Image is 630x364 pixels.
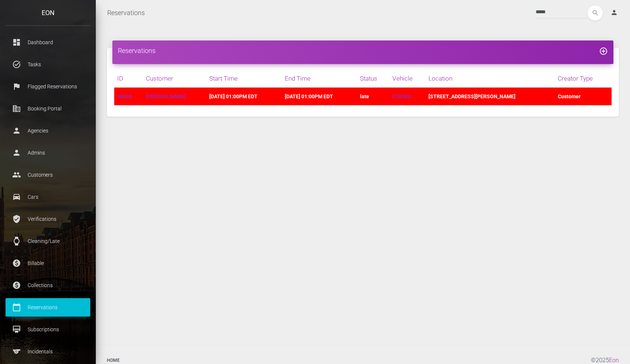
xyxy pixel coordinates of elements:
[282,70,357,88] th: End Time
[426,70,554,88] th: Location
[609,357,619,364] a: Eon
[6,276,90,294] a: paid Collections
[11,258,85,269] p: Billable
[588,6,603,21] button: search
[206,70,281,88] th: Start Time
[11,81,85,92] p: Flagged Reservations
[11,59,85,70] p: Tasks
[11,147,85,158] p: Admins
[114,70,143,88] th: ID
[11,346,85,357] p: Incidentals
[206,88,281,106] td: [DATE] 01:00PM EDT
[6,254,90,272] a: paid Billable
[6,144,90,162] a: person Admins
[392,93,412,99] a: E78UKG
[146,93,186,99] a: [PERSON_NAME]
[117,93,132,99] a: 68690
[11,213,85,225] p: Verifications
[555,88,612,106] td: Customer
[6,188,90,206] a: drive_eta Cars
[11,169,85,180] p: Customers
[11,280,85,291] p: Collections
[610,9,618,16] i: person
[11,191,85,202] p: Cars
[6,99,90,118] a: corporate_fare Booking Portal
[143,70,206,88] th: Customer
[11,302,85,313] p: Reservations
[6,166,90,184] a: people Customers
[11,125,85,136] p: Agencies
[6,121,90,140] a: person Agencies
[6,77,90,96] a: flag Flagged Reservations
[118,46,608,55] h4: Reservations
[11,37,85,48] p: Dashboard
[6,342,90,361] a: sports Incidentals
[6,33,90,52] a: dashboard Dashboard
[599,47,608,56] i: add_circle_outline
[11,324,85,335] p: Subscriptions
[426,88,554,106] td: [STREET_ADDRESS][PERSON_NAME]
[6,320,90,339] a: card_membership Subscriptions
[555,70,612,88] th: Creator Type
[357,88,389,106] td: late
[357,70,389,88] th: Status
[11,103,85,114] p: Booking Portal
[6,210,90,228] a: verified_user Verifications
[6,55,90,74] a: task_alt Tasks
[107,4,145,22] a: Reservations
[6,298,90,317] a: calendar_today Reservations
[11,236,85,247] p: Cleaning/Late
[282,88,357,106] td: [DATE] 01:00PM EDT
[605,6,624,20] a: person
[389,70,426,88] th: Vehicle
[6,232,90,250] a: watch Cleaning/Late
[599,47,608,54] a: add_circle_outline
